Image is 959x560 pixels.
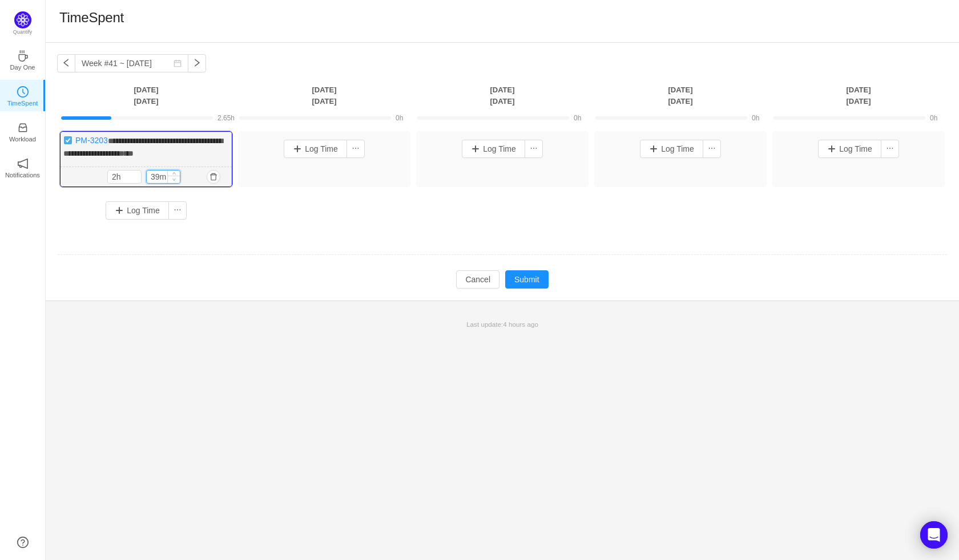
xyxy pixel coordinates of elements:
[172,172,176,176] i: icon: up
[75,136,108,145] a: PM-3203
[462,140,525,158] button: Log Time
[284,140,347,158] button: Log Time
[769,84,948,107] th: [DATE] [DATE]
[57,84,235,107] th: [DATE] [DATE]
[346,140,365,158] button: icon: ellipsis
[106,201,169,220] button: Log Time
[17,50,29,62] i: icon: coffee
[17,54,29,65] a: icon: coffeeDay One
[63,136,72,145] img: 10738
[9,134,36,144] p: Workload
[7,98,38,108] p: TimeSpent
[217,114,235,122] span: 2.65h
[881,140,899,158] button: icon: ellipsis
[168,171,180,176] span: Increase Value
[920,521,948,549] div: Open Intercom Messenger
[17,537,29,548] a: icon: question-circle
[503,320,538,328] span: 4 hours ago
[413,84,591,107] th: [DATE] [DATE]
[14,11,31,29] img: Quantify
[17,122,29,133] i: icon: inbox
[17,86,29,98] i: icon: clock-circle
[17,90,29,101] a: icon: clock-circleTimeSpent
[456,270,499,289] button: Cancel
[75,54,188,72] input: Select a week
[174,59,182,67] i: icon: calendar
[188,54,206,72] button: icon: right
[505,270,549,289] button: Submit
[525,140,543,158] button: icon: ellipsis
[930,114,937,122] span: 0h
[466,320,538,328] span: Last update:
[5,170,40,180] p: Notifications
[168,176,180,183] span: Decrease Value
[172,177,176,181] i: icon: down
[640,140,703,158] button: Log Time
[59,9,124,26] h1: TimeSpent
[207,170,220,184] button: icon: delete
[10,62,35,72] p: Day One
[396,114,403,122] span: 0h
[17,125,29,137] a: icon: inboxWorkload
[235,84,413,107] th: [DATE] [DATE]
[703,140,721,158] button: icon: ellipsis
[591,84,769,107] th: [DATE] [DATE]
[752,114,759,122] span: 0h
[57,54,75,72] button: icon: left
[13,29,33,36] p: Quantify
[17,161,29,173] a: icon: notificationNotifications
[818,140,881,158] button: Log Time
[168,201,187,220] button: icon: ellipsis
[574,114,581,122] span: 0h
[17,158,29,169] i: icon: notification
